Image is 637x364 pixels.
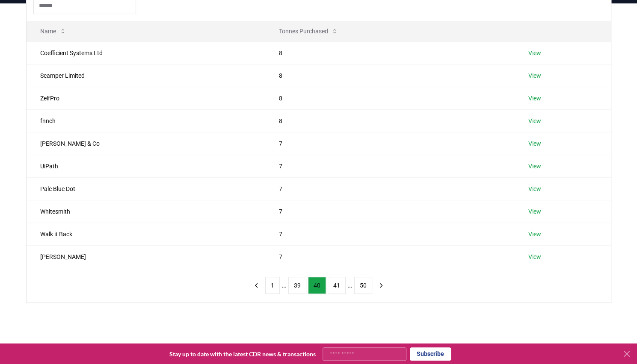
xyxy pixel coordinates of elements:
[528,207,541,216] a: View
[528,139,541,148] a: View
[528,49,541,57] a: View
[288,277,306,294] button: 39
[27,223,265,245] td: Walk it Back
[265,277,280,294] button: 1
[528,117,541,125] a: View
[27,109,265,132] td: fnnch
[528,185,541,193] a: View
[27,132,265,155] td: [PERSON_NAME] & Co
[265,155,515,177] td: 7
[265,41,515,64] td: 8
[265,200,515,223] td: 7
[281,280,287,291] li: ...
[528,252,541,261] a: View
[265,177,515,200] td: 7
[347,280,353,291] li: ...
[265,245,515,268] td: 7
[265,132,515,155] td: 7
[249,277,264,294] button: previous page
[528,94,541,103] a: View
[528,230,541,238] a: View
[27,64,265,87] td: Scamper Limited
[272,23,345,40] button: Tonnes Purchased
[27,200,265,223] td: Whitesmith
[27,245,265,268] td: [PERSON_NAME]
[265,87,515,109] td: 8
[308,277,326,294] button: 40
[265,64,515,87] td: 8
[328,277,346,294] button: 41
[374,277,388,294] button: next page
[265,223,515,245] td: 7
[265,109,515,132] td: 8
[528,162,541,170] a: View
[27,155,265,177] td: UiPath
[33,23,73,40] button: Name
[27,87,265,109] td: ZelfPro
[528,71,541,80] a: View
[27,41,265,64] td: Coefficient Systems Ltd
[354,277,372,294] button: 50
[27,177,265,200] td: Pale Blue Dot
